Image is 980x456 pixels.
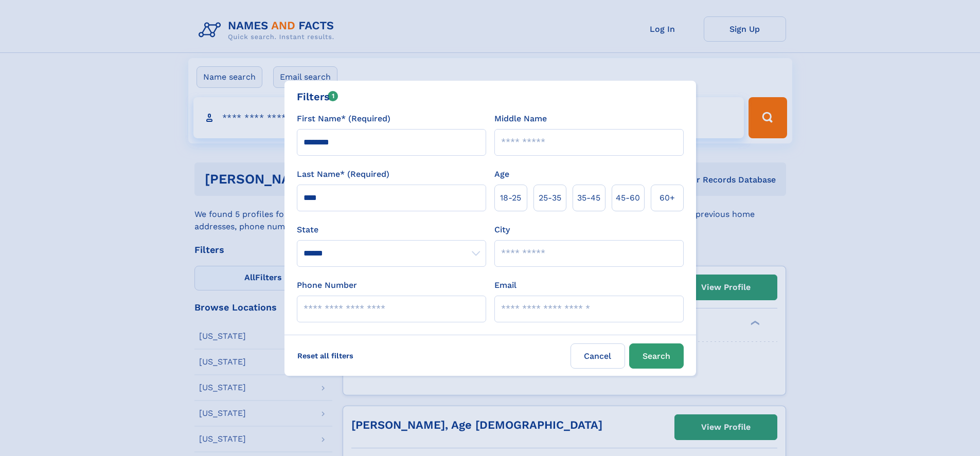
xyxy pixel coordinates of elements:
[616,192,640,204] span: 45‑60
[500,192,521,204] span: 18‑25
[494,279,516,291] label: Email
[494,224,510,236] label: City
[660,192,675,204] span: 60+
[297,113,390,125] label: First Name* (Required)
[494,113,547,125] label: Middle Name
[297,168,389,180] label: Last Name* (Required)
[291,343,360,368] label: Reset all filters
[297,89,338,104] div: Filters
[297,279,357,291] label: Phone Number
[297,224,486,236] label: State
[539,192,561,204] span: 25‑35
[629,343,684,369] button: Search
[494,168,509,180] label: Age
[571,343,625,369] label: Cancel
[577,192,600,204] span: 35‑45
